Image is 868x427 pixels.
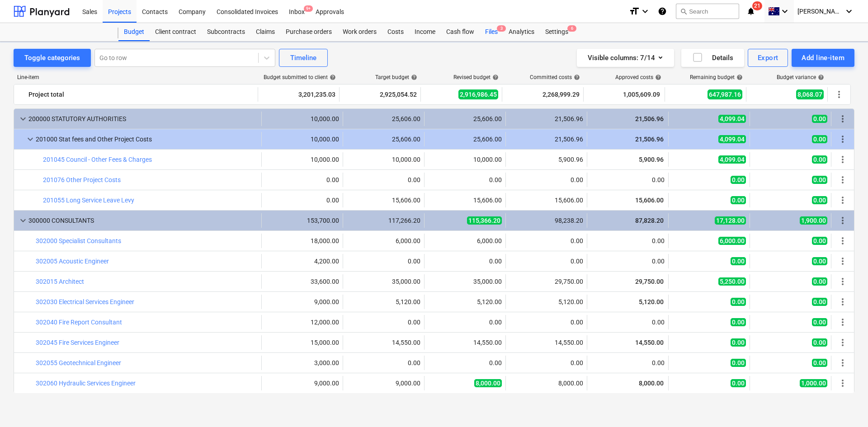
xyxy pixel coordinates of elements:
[588,52,663,64] div: Visible columns : 7/14
[718,115,746,123] span: 4,099.04
[382,23,409,41] div: Costs
[509,339,583,346] div: 14,550.00
[812,115,827,123] span: 0.00
[428,298,502,305] div: 5,120.00
[409,74,417,80] span: help
[265,298,339,305] div: 9,000.00
[837,134,848,145] span: More actions
[347,197,420,204] div: 15,606.00
[731,338,746,347] span: 0.00
[36,132,258,146] div: 201000 Stat fees and Other Project Costs
[428,156,502,163] div: 10,000.00
[347,359,420,366] div: 0.00
[480,23,503,41] a: Files3
[36,319,122,326] a: 302040 Fire Report Consultant
[823,384,868,427] iframe: Chat Widget
[591,237,665,244] div: 0.00
[658,6,667,17] i: Knowledge base
[36,380,136,387] a: 302060 Hydraulic Services Engineer
[304,5,313,12] span: 9+
[638,156,665,163] span: 5,900.96
[250,23,280,41] div: Claims
[567,25,576,32] span: 6
[530,74,580,80] div: Committed costs
[503,23,540,41] a: Analytics
[509,319,583,326] div: 0.00
[812,277,827,286] span: 0.00
[634,136,665,143] span: 21,506.96
[758,52,778,64] div: Export
[837,337,848,348] span: More actions
[837,195,848,206] span: More actions
[36,258,109,265] a: 302005 Acoustic Engineer
[779,6,790,17] i: keyboard_arrow_down
[347,115,420,122] div: 25,606.00
[690,74,743,80] div: Remaining budget
[265,237,339,244] div: 18,000.00
[265,258,339,265] div: 4,200.00
[731,257,746,265] span: 0.00
[43,176,121,183] a: 201076 Other Project Costs
[280,23,337,41] a: Purchase orders
[731,359,746,367] span: 0.00
[28,213,258,228] div: 300000 CONSULTANTS
[347,156,420,163] div: 10,000.00
[844,6,854,17] i: keyboard_arrow_down
[509,278,583,285] div: 29,750.00
[837,357,848,368] span: More actions
[506,87,580,102] div: 2,268,999.29
[28,112,258,126] div: 200000 STATUTORY AUTHORITIES
[347,380,420,387] div: 9,000.00
[18,215,28,226] span: keyboard_arrow_down
[731,379,746,387] span: 0.00
[347,258,420,265] div: 0.00
[25,134,36,145] span: keyboard_arrow_down
[409,23,441,41] div: Income
[748,49,788,67] button: Export
[491,74,499,80] span: help
[265,176,339,183] div: 0.00
[718,135,746,143] span: 4,099.04
[453,74,499,80] div: Revised budget
[681,49,744,67] button: Details
[629,6,640,17] i: format_size
[812,318,827,326] span: 0.00
[638,298,665,305] span: 5,120.00
[812,298,827,306] span: 0.00
[428,115,502,122] div: 25,606.00
[328,74,336,80] span: help
[265,278,339,285] div: 33,600.00
[458,89,498,99] span: 2,916,986.45
[792,49,854,67] button: Add line-item
[812,359,827,367] span: 0.00
[509,115,583,122] div: 21,506.96
[718,237,746,245] span: 6,000.00
[265,115,339,122] div: 10,000.00
[428,237,502,244] div: 6,000.00
[264,74,336,80] div: Budget submitted to client
[509,217,583,224] div: 98,238.20
[680,8,687,15] span: search
[708,89,742,99] span: 647,987.16
[509,380,583,387] div: 8,000.00
[347,217,420,224] div: 117,266.20
[347,136,420,143] div: 25,606.00
[837,113,848,124] span: More actions
[265,319,339,326] div: 12,000.00
[509,298,583,305] div: 5,120.00
[638,380,665,387] span: 8,000.00
[837,174,848,185] span: More actions
[265,136,339,143] div: 10,000.00
[36,359,121,366] a: 302055 Geotechnical Engineer
[347,176,420,183] div: 0.00
[43,156,152,163] a: 201045 Council - Other Fees & Charges
[718,277,746,286] span: 5,250.00
[265,156,339,163] div: 10,000.00
[731,176,746,184] span: 0.00
[837,296,848,307] span: More actions
[746,6,755,17] i: notifications
[653,74,661,80] span: help
[812,237,827,245] span: 0.00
